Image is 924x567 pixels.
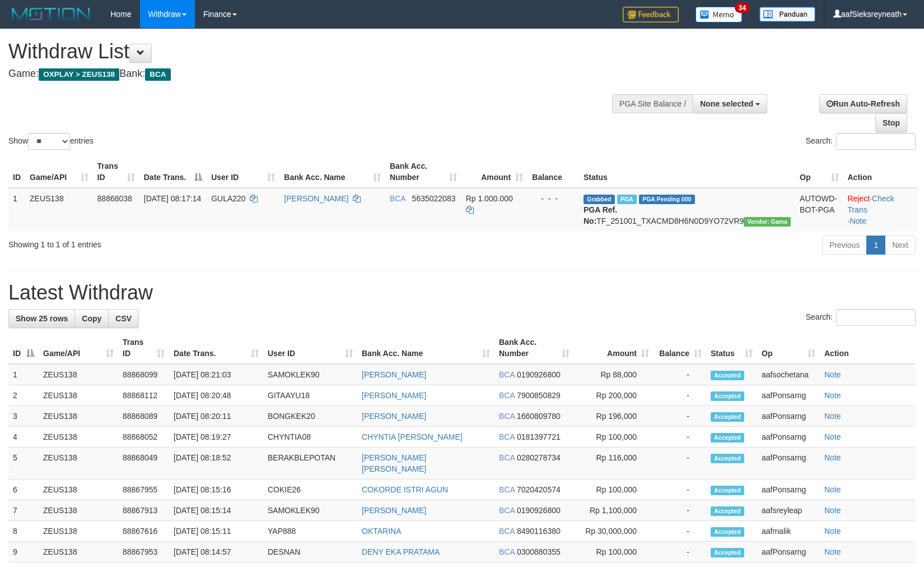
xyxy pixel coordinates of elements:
[8,500,39,521] td: 7
[654,542,706,563] td: -
[263,385,357,406] td: GITAAYU18
[711,486,744,495] span: Accepted
[711,454,744,463] span: Accepted
[16,314,68,323] span: Show 25 rows
[824,432,841,441] a: Note
[118,521,169,542] td: 88867616
[499,370,515,379] span: BCA
[8,133,94,150] label: Show entries
[824,412,841,421] a: Note
[711,506,744,516] span: Accepted
[362,506,426,515] a: [PERSON_NAME]
[711,548,744,557] span: Accepted
[461,156,528,188] th: Amount: activate to sort column ascending
[362,432,463,441] a: CHYNTIA [PERSON_NAME]
[824,453,841,462] a: Note
[757,542,820,563] td: aafPonsarng
[584,205,617,225] b: PGA Ref. No:
[144,194,201,203] span: [DATE] 08:17:14
[118,427,169,448] td: 88868052
[362,391,426,400] a: [PERSON_NAME]
[617,195,637,204] span: Marked by aafsreyleap
[207,156,279,188] th: User ID: activate to sort column ascending
[263,500,357,521] td: SAMOKLEK90
[362,453,426,473] a: [PERSON_NAME] [PERSON_NAME]
[836,309,916,326] input: Search:
[824,485,841,494] a: Note
[806,309,916,326] label: Search:
[118,480,169,500] td: 88867955
[757,332,820,364] th: Op: activate to sort column ascending
[623,7,679,22] img: Feedback.jpg
[574,427,654,448] td: Rp 100,000
[735,3,750,13] span: 34
[517,391,561,400] span: Copy 7900850829 to clipboard
[693,94,767,113] button: None selected
[362,370,426,379] a: [PERSON_NAME]
[824,527,841,536] a: Note
[39,427,118,448] td: ZEUS138
[93,156,139,188] th: Trans ID: activate to sort column ascending
[711,412,744,422] span: Accepted
[885,236,916,255] a: Next
[574,500,654,521] td: Rp 1,100,000
[8,6,94,22] img: MOTION_logo.png
[499,485,515,494] span: BCA
[39,480,118,500] td: ZEUS138
[517,432,561,441] span: Copy 0181397721 to clipboard
[118,385,169,406] td: 88868112
[8,480,39,500] td: 6
[757,427,820,448] td: aafPonsarng
[574,542,654,563] td: Rp 100,000
[499,453,515,462] span: BCA
[711,527,744,537] span: Accepted
[517,547,561,556] span: Copy 0300880355 to clipboard
[8,156,25,188] th: ID
[8,427,39,448] td: 4
[866,236,885,255] a: 1
[759,7,815,22] img: panduan.png
[696,7,743,22] img: Button%20Memo.svg
[169,427,263,448] td: [DATE] 08:19:27
[169,448,263,480] td: [DATE] 08:18:52
[744,217,791,227] span: Vendor URL: https://trx31.1velocity.biz
[39,385,118,406] td: ZEUS138
[169,332,263,364] th: Date Trans.: activate to sort column ascending
[499,412,515,421] span: BCA
[169,406,263,427] td: [DATE] 08:20:11
[824,547,841,556] a: Note
[499,527,515,536] span: BCA
[654,332,706,364] th: Balance: activate to sort column ascending
[8,521,39,542] td: 8
[263,448,357,480] td: BERAKBLEPOTAN
[263,542,357,563] td: DESNAN
[39,332,118,364] th: Game/API: activate to sort column ascending
[574,480,654,500] td: Rp 100,000
[82,314,101,323] span: Copy
[8,364,39,385] td: 1
[757,448,820,480] td: aafPonsarng
[654,427,706,448] td: -
[711,391,744,401] span: Accepted
[848,194,894,214] a: Check Trans
[118,448,169,480] td: 88868049
[517,453,561,462] span: Copy 0280278734 to clipboard
[169,542,263,563] td: [DATE] 08:14:57
[169,500,263,521] td: [DATE] 08:15:14
[39,542,118,563] td: ZEUS138
[39,68,119,81] span: OXPLAY > ZEUS138
[263,364,357,385] td: SAMOKLEK90
[517,485,561,494] span: Copy 7020420574 to clipboard
[25,156,93,188] th: Game/API: activate to sort column ascending
[466,194,513,203] span: Rp 1.000.000
[517,412,561,421] span: Copy 1660809780 to clipboard
[574,364,654,385] td: Rp 88,000
[532,193,575,204] div: - - -
[819,94,907,113] a: Run Auto-Refresh
[654,521,706,542] td: -
[757,480,820,500] td: aafPonsarng
[843,156,918,188] th: Action
[579,188,795,231] td: TF_251001_TXACMD8H6N0D9YO72VR9
[279,156,385,188] th: Bank Acc. Name: activate to sort column ascending
[499,547,515,556] span: BCA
